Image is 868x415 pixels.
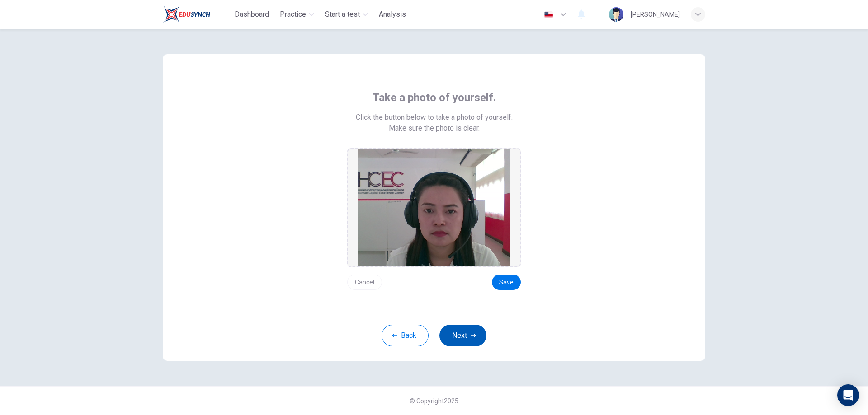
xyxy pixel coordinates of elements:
[375,6,410,23] button: Analysis
[235,9,269,20] span: Dashboard
[543,11,554,18] img: en
[631,9,680,20] div: [PERSON_NAME]
[439,325,486,346] button: Next
[163,5,231,23] a: Train Test logo
[358,149,510,266] img: preview screemshot
[231,6,273,23] button: Dashboard
[280,9,306,20] span: Practice
[382,325,429,346] button: Back
[410,397,458,405] span: © Copyright 2025
[492,275,521,290] button: Save
[389,123,480,134] span: Make sure the photo is clear.
[356,112,513,123] span: Click the button below to take a photo of yourself.
[276,6,318,23] button: Practice
[163,5,210,23] img: Train Test logo
[379,9,406,20] span: Analysis
[837,384,859,406] div: Open Intercom Messenger
[609,7,623,22] img: Profile picture
[373,90,496,105] span: Take a photo of yourself.
[347,275,382,290] button: Cancel
[321,6,372,23] button: Start a test
[325,9,360,20] span: Start a test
